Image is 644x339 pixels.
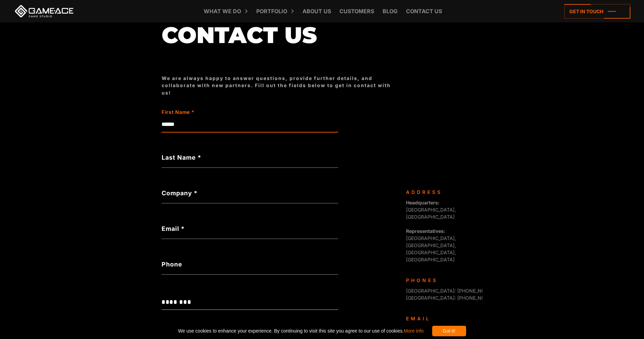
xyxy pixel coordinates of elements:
[406,228,456,262] span: [GEOGRAPHIC_DATA], [GEOGRAPHIC_DATA], [GEOGRAPHIC_DATA], [GEOGRAPHIC_DATA]
[162,153,338,162] label: Last Name *
[406,288,500,294] span: [GEOGRAPHIC_DATA]: [PHONE_NUMBER]
[162,75,399,96] div: We are always happy to answer questions, provide further details, and collaborate with new partne...
[406,315,477,322] div: Email
[162,224,338,233] label: Email *
[406,188,477,196] div: Address
[406,200,456,220] span: [GEOGRAPHIC_DATA], [GEOGRAPHIC_DATA]
[162,23,399,47] h1: Contact us
[162,108,303,116] label: First Name *
[406,200,440,205] strong: Headquarters:
[406,295,500,301] span: [GEOGRAPHIC_DATA]: [PHONE_NUMBER]
[404,328,423,334] a: More info
[162,260,338,269] label: Phone
[178,326,423,336] span: We use cookies to enhance your experience. By continuing to visit this site you agree to our use ...
[406,277,477,284] div: Phones
[406,228,445,234] strong: Representatives:
[432,326,466,336] div: Got it!
[564,4,630,19] a: Get in touch
[162,188,338,198] label: Company *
